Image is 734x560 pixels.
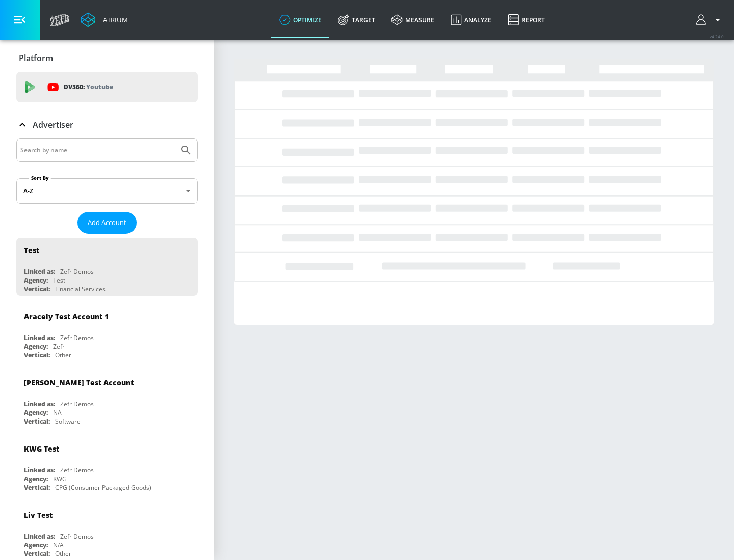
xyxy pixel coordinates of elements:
[60,400,94,408] div: Zefr Demos
[55,483,151,492] div: CPG (Consumer Packaged Goods)
[16,44,198,72] div: Platform
[29,175,51,181] label: Sort By
[24,408,48,417] div: Agency:
[24,474,48,483] div: Agency:
[88,217,126,229] span: Add Account
[24,510,53,520] div: Liv Test
[24,549,50,558] div: Vertical:
[24,333,55,342] div: Linked as:
[60,532,94,541] div: Zefr Demos
[24,312,109,321] div: Aracely Test Account 1
[24,378,134,387] div: [PERSON_NAME] Test Account
[24,532,55,541] div: Linked as:
[16,110,198,139] div: Advertiser
[60,466,94,474] div: Zefr Demos
[24,444,59,454] div: KWG Test
[383,2,442,38] a: measure
[16,72,198,102] div: DV360: Youtube
[24,466,55,474] div: Linked as:
[19,52,53,64] p: Platform
[55,549,71,558] div: Other
[16,178,198,204] div: A-Z
[24,276,48,285] div: Agency:
[53,474,67,483] div: KWG
[500,2,553,38] a: Report
[60,267,94,276] div: Zefr Demos
[53,541,64,549] div: N/A
[271,2,330,38] a: optimize
[16,436,198,494] div: KWG TestLinked as:Zefr DemosAgency:KWGVertical:CPG (Consumer Packaged Goods)
[16,238,198,296] div: TestLinked as:Zefr DemosAgency:TestVertical:Financial Services
[55,351,71,359] div: Other
[24,541,48,549] div: Agency:
[55,285,106,293] div: Financial Services
[24,351,50,359] div: Vertical:
[16,370,198,428] div: [PERSON_NAME] Test AccountLinked as:Zefr DemosAgency:NAVertical:Software
[24,342,48,351] div: Agency:
[77,212,137,234] button: Add Account
[81,12,128,27] a: Atrium
[710,34,724,39] span: v 4.24.0
[24,417,50,426] div: Vertical:
[16,304,198,362] div: Aracely Test Account 1Linked as:Zefr DemosAgency:ZefrVertical:Other
[24,285,50,293] div: Vertical:
[24,245,39,255] div: Test
[86,81,113,92] p: Youtube
[442,2,500,38] a: Analyze
[60,333,94,342] div: Zefr Demos
[24,483,50,492] div: Vertical:
[53,276,65,285] div: Test
[53,408,62,417] div: NA
[24,400,55,408] div: Linked as:
[55,417,81,426] div: Software
[33,119,73,130] p: Advertiser
[53,342,65,351] div: Zefr
[330,2,383,38] a: Target
[20,144,175,157] input: Search by name
[64,81,113,93] p: DV360:
[99,15,128,24] div: Atrium
[24,267,55,276] div: Linked as:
